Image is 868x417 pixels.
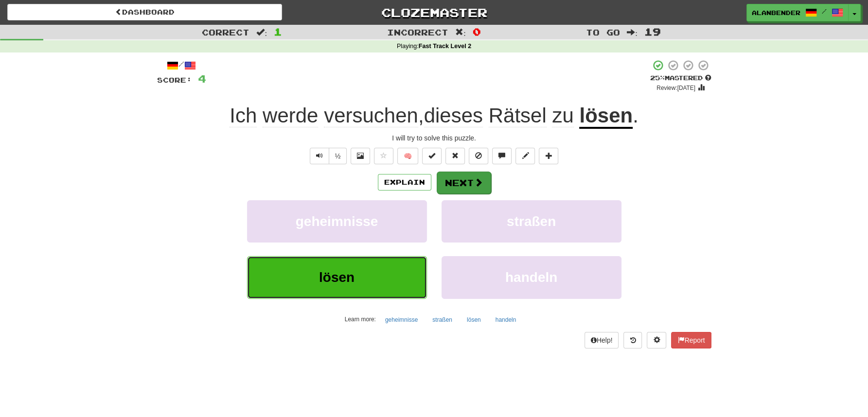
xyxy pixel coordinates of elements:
button: Add to collection (alt+a) [539,148,558,164]
span: : [256,28,267,36]
span: 19 [644,26,661,37]
span: 1 [274,26,282,37]
span: 4 [198,72,206,85]
span: : [455,28,466,36]
span: Rätsel [489,104,547,127]
span: werde [263,104,318,127]
span: straßen [507,214,556,229]
button: Show image (alt+x) [351,148,370,164]
button: Next [437,172,491,194]
button: geheimnisse [380,313,423,327]
span: geheimnisse [296,214,378,229]
span: versuchen [324,104,418,127]
button: geheimnisse [247,200,427,243]
span: Ich [230,104,257,127]
span: Incorrect [387,27,448,37]
span: : [627,28,638,36]
button: lösen [461,313,486,327]
button: handeln [442,256,621,298]
span: Correct [202,27,249,37]
span: AlanBender [752,8,800,17]
span: lösen [319,270,354,285]
a: Dashboard [7,4,282,20]
span: Score: [157,76,192,84]
button: straßen [442,200,621,243]
div: Text-to-speech controls [308,148,347,164]
button: ½ [329,148,347,164]
small: Learn more: [345,316,376,323]
button: Report [671,332,711,348]
button: Help! [585,332,619,348]
button: Discuss sentence (alt+u) [492,148,512,164]
span: . [633,104,638,127]
span: , [230,104,579,127]
a: Clozemaster [297,4,571,21]
div: I will try to solve this puzzle. [157,133,711,143]
button: lösen [247,256,427,298]
button: handeln [490,313,522,327]
button: Explain [378,174,431,191]
u: lösen [579,104,633,129]
small: Review: [DATE] [656,85,695,91]
span: 25 % [650,74,665,82]
span: zu [552,104,573,127]
button: Reset to 0% Mastered (alt+r) [445,148,465,164]
button: Set this sentence to 100% Mastered (alt+m) [422,148,442,164]
div: Mastered [650,74,711,83]
span: / [822,8,827,15]
span: 0 [473,26,481,37]
strong: Fast Track Level 2 [419,43,472,50]
div: / [157,59,206,71]
span: handeln [505,270,557,285]
button: Ignore sentence (alt+i) [469,148,488,164]
span: To go [586,27,620,37]
button: Favorite sentence (alt+f) [374,148,393,164]
button: Play sentence audio (ctl+space) [310,148,329,164]
button: Edit sentence (alt+d) [515,148,535,164]
a: AlanBender / [746,4,849,21]
button: 🧠 [397,148,418,164]
button: Round history (alt+y) [623,332,642,348]
button: straßen [427,313,458,327]
span: dieses [424,104,483,127]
